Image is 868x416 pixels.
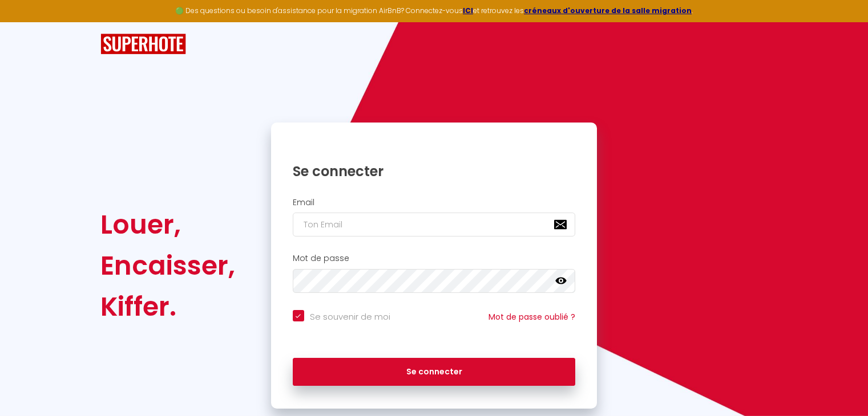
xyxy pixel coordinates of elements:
[293,358,576,386] button: Se connecter
[100,245,235,286] div: Encaisser,
[463,6,473,15] a: ICI
[293,213,576,236] input: Ton Email
[524,6,692,15] a: créneaux d'ouverture de la salle migration
[293,162,576,180] h1: Se connecter
[488,311,575,323] a: Mot de passe oublié ?
[100,34,186,55] img: SuperHote logo
[293,254,576,263] h2: Mot de passe
[100,204,235,245] div: Louer,
[293,198,576,207] h2: Email
[100,286,235,327] div: Kiffer.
